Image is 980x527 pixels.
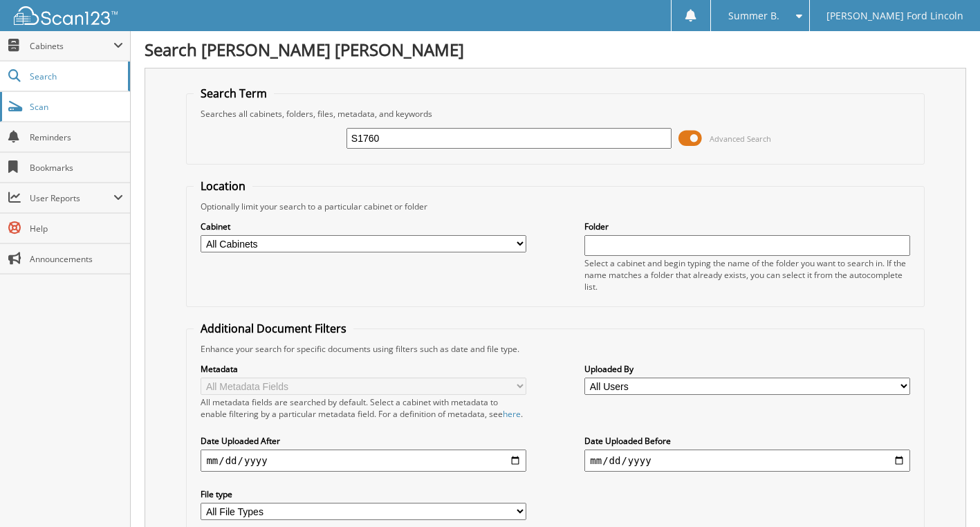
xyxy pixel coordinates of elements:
input: end [584,450,909,472]
span: User Reports [30,192,113,204]
label: Folder [584,221,909,232]
label: File type [201,488,526,500]
span: Advanced Search [710,133,771,144]
span: Reminders [30,131,123,143]
div: Optionally limit your search to a particular cabinet or folder [194,201,916,212]
h1: Search [PERSON_NAME] [PERSON_NAME] [145,38,966,61]
div: Select a cabinet and begin typing the name of the folder you want to search in. If the name match... [584,257,909,293]
span: [PERSON_NAME] Ford Lincoln [826,12,963,20]
span: Search [30,71,121,82]
div: Searches all cabinets, folders, files, metadata, and keywords [194,108,916,120]
label: Date Uploaded Before [584,435,909,447]
span: Bookmarks [30,162,123,174]
span: Announcements [30,253,123,265]
div: Enhance your search for specific documents using filters such as date and file type. [194,343,916,355]
iframe: Chat Widget [911,461,980,527]
span: Help [30,223,123,234]
label: Date Uploaded After [201,435,526,447]
legend: Location [194,178,252,194]
legend: Search Term [194,86,274,101]
span: Scan [30,101,123,113]
label: Uploaded By [584,363,909,375]
label: Cabinet [201,221,526,232]
a: here [503,408,521,420]
input: start [201,450,526,472]
span: Cabinets [30,40,113,52]
span: Summer B. [728,12,779,20]
div: All metadata fields are searched by default. Select a cabinet with metadata to enable filtering b... [201,396,526,420]
img: scan123-logo-white.svg [14,6,118,25]
legend: Additional Document Filters [194,321,353,336]
label: Metadata [201,363,526,375]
